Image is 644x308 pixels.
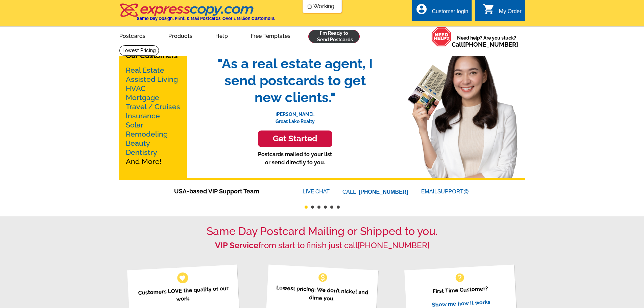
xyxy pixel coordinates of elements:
[421,189,470,194] a: EMAILSUPPORT@
[126,84,146,93] a: HVAC
[311,206,314,209] button: 2 of 6
[126,66,181,166] p: And More!
[432,8,468,18] div: Customer login
[324,206,327,209] button: 4 of 6
[126,75,178,84] a: Assisted Living
[415,7,468,16] a: account_circle Customer login
[415,3,428,15] i: account_circle
[359,189,408,195] a: [PHONE_NUMBER]
[211,131,380,147] a: Get Started
[317,272,328,283] span: monetization_on
[305,206,308,209] button: 1 of 6
[266,134,324,144] h3: Get Started
[211,150,380,167] p: Postcards mailed to your list or send directly to you.
[126,66,164,74] a: Real Estate
[358,240,429,250] a: [PHONE_NUMBER]
[303,189,330,194] a: LIVECHAT
[413,283,508,297] p: First Time Customer?
[342,188,357,196] font: CALL
[452,34,522,48] span: Need help? Are you stuck?
[240,27,302,43] a: Free Templates
[215,240,258,250] strong: VIP Service
[303,188,315,196] font: LIVE
[463,41,518,48] a: [PHONE_NUMBER]
[483,3,495,15] i: shopping_cart
[483,7,522,16] a: shopping_cart My Order
[174,187,282,196] span: USA-based VIP Support Team
[317,206,320,209] button: 3 of 6
[205,27,239,43] a: Help
[126,121,143,129] a: Solar
[432,299,491,308] a: Show me how it works
[437,188,470,196] font: SUPPORT@
[330,206,333,209] button: 5 of 6
[126,93,159,102] a: Mortgage
[454,272,465,283] span: help
[158,27,203,43] a: Products
[431,27,452,47] img: help
[119,241,525,251] h2: from start to finish just call
[126,139,150,147] a: Beauty
[211,106,380,125] p: [PERSON_NAME], Great Lake Realty
[337,206,340,209] button: 6 of 6
[137,16,275,21] h4: Same Day Design, Print, & Mail Postcards. Over 1 Million Customers.
[307,4,312,9] img: loading...
[211,55,380,106] span: "As a real estate agent, I send postcards to get new clients."
[136,284,231,305] p: Customers LOVE the quality of our work.
[126,130,168,138] a: Remodeling
[499,8,522,18] div: My Order
[179,274,186,281] span: favorite
[119,8,275,21] a: Same Day Design, Print, & Mail Postcards. Over 1 Million Customers.
[452,41,518,48] span: Call
[274,283,370,305] p: Lowest pricing: We don’t nickel and dime you.
[109,27,157,43] a: Postcards
[126,112,160,120] a: Insurance
[119,225,525,238] h1: Same Day Postcard Mailing or Shipped to you.
[126,148,157,157] a: Dentistry
[126,102,180,111] a: Travel / Cruises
